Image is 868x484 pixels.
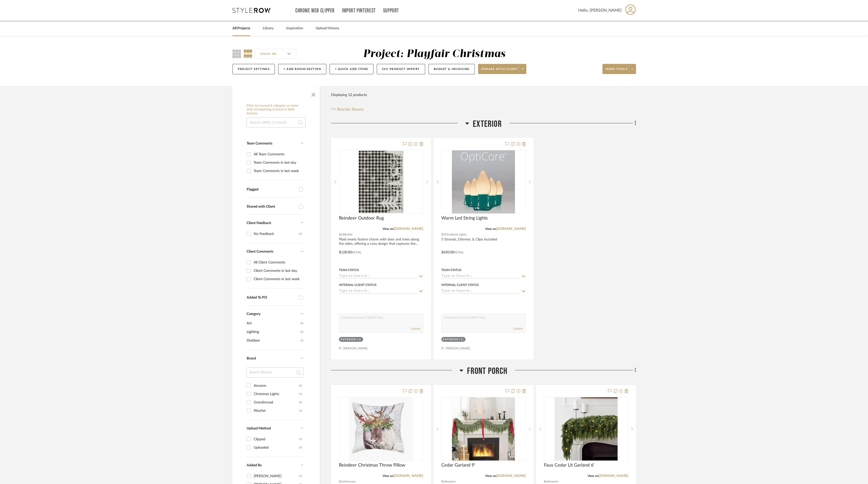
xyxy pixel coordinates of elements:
span: Wayfair [342,232,353,237]
span: Upload Method [247,427,271,430]
div: Amazon [254,382,299,390]
span: Team Comments [247,142,272,145]
div: No Feedback [254,230,299,238]
div: Shared with Client [247,205,296,209]
span: Reindeer Christmas Throw Pillow [339,463,405,468]
a: [DOMAIN_NAME] [599,474,628,478]
div: Team Status [441,268,461,272]
button: More tools [602,64,636,74]
div: Clipped [254,435,299,443]
div: (7) [299,472,302,480]
span: Outdoor [247,336,299,345]
h6: Filter by keyword, category or name prior to exporting to Excel or Bulk Actions [247,104,306,116]
div: [PERSON_NAME] [254,472,299,480]
div: (2) [299,382,302,390]
span: Reindeer Outdoor Rug [339,215,384,221]
a: All Projects [233,25,250,32]
button: Reorder Rooms [331,106,364,112]
div: Uploaded [254,444,299,452]
span: Exterior [473,119,502,130]
div: Wayfair [254,407,299,415]
span: Reorder Rooms [337,106,364,112]
span: Christmas Lights [445,232,467,237]
span: View on [485,227,496,230]
div: Flagged [247,187,296,192]
div: Exterior [443,338,458,342]
span: By [339,479,342,484]
span: Hello, [PERSON_NAME] [578,7,622,13]
span: Art [247,319,299,328]
span: (4) [300,319,303,327]
div: Grandinroad [254,398,299,406]
a: Inspiration [286,25,303,32]
span: Client Feedback [247,221,271,225]
input: Type to Search… [441,289,519,294]
button: Share with client [478,64,527,74]
a: Chrome Web Clipper [295,9,335,13]
img: Reindeer Christmas Throw Pillow [349,397,413,461]
button: CSV Product Import [377,64,425,74]
img: Faux Cedar Lit Garland 6' [555,397,618,461]
button: Project Settings [233,64,275,74]
img: Cedar Garland 9' [452,397,515,461]
span: More tools [605,67,627,75]
div: Internal Client Status [441,283,479,287]
input: Type to Search… [339,274,417,279]
div: Exterior [341,338,356,342]
div: Christmas Lights [254,390,299,398]
img: Warm Led String Lights [452,150,515,213]
span: Cedar Garland 9' [441,463,475,468]
a: Support [383,9,399,13]
div: Team Comments in last day [254,159,302,167]
div: Displaying 12 products [331,90,367,100]
input: Type to Search… [441,274,519,279]
a: Upload History [316,25,339,32]
button: Submit [513,326,523,331]
div: Team Comments in last week [254,167,302,175]
span: Added By [247,464,262,467]
a: [DOMAIN_NAME] [394,227,423,231]
span: By [441,479,445,484]
div: All Team Comments [254,150,302,158]
div: Client Comments in last week [254,275,302,283]
div: (1) [299,390,302,398]
span: By [544,479,547,484]
span: View on [383,227,394,230]
a: [DOMAIN_NAME] [394,474,423,478]
span: View on [588,474,599,477]
button: Budget & Invoicing [428,64,475,74]
a: [DOMAIN_NAME] [496,227,526,231]
span: (1) [300,336,303,345]
span: Front Porch [467,366,507,377]
a: Import Pinterest [342,9,376,13]
a: [DOMAIN_NAME] [496,474,526,478]
button: + Add Room/Section [278,64,326,74]
span: View on [485,474,496,477]
div: Client Comments in last day [254,267,302,275]
span: Faux Cedar Lit Garland 6' [544,463,594,468]
span: Client Comments [247,250,273,253]
button: Submit [411,326,420,331]
button: Close [308,89,319,99]
div: (1) [357,338,361,342]
div: (7) [299,435,302,443]
div: (1) [299,407,302,415]
span: Unknown [342,479,356,484]
span: Amazon [445,479,456,484]
div: (2) [299,398,302,406]
span: (2) [300,328,303,336]
div: (4) [299,230,302,238]
div: (5) [299,444,302,452]
div: Added To PO [247,296,296,300]
span: Amazon [547,479,558,484]
span: Share with client [481,67,518,75]
input: Type to Search… [339,289,417,294]
input: Search within 12 results [247,117,306,128]
span: Category [247,312,261,316]
div: Internal Client Status [339,283,377,287]
span: Brand [247,357,256,360]
button: + Quick Add Items [330,64,373,74]
img: Reindeer Outdoor Rug [350,150,413,213]
span: Warm Led String Lights [441,215,488,221]
div: Project: Playfair Christmas [363,49,505,59]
